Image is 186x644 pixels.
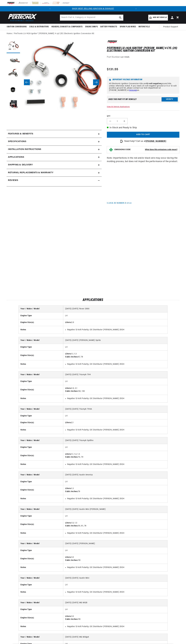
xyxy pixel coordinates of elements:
[60,15,123,21] input: Search Part #, Category or Keyword
[65,488,71,489] strong: Liters:
[93,79,99,85] button: Slide right
[107,132,179,138] button: Add to cart
[65,456,78,458] strong: Cubic Inches:
[19,371,63,378] th: Year / Make / Model
[72,8,114,10] a: SHOP BEST SELLING IGNITION & EXHAUST
[19,306,63,312] th: Year / Make / Model
[19,613,63,623] th: Engine Size(s)
[19,540,63,547] th: Year / Make / Model
[148,15,168,21] a: Add my vehicle
[19,564,63,571] th: Notes
[114,149,131,151] strong: EMISSIONS CODE
[63,419,167,426] td: 2.1
[129,89,137,91] a: message
[19,395,63,402] th: Notes
[8,156,24,159] span: Applications
[63,613,167,623] td: 1.8 110
[63,406,167,413] td: [DATE]-[DATE] Triumph TR4A
[67,328,166,331] li: Negative 12-Volt Polarity; OE Distributor [PERSON_NAME] 25D4
[63,385,167,395] td: 2.0, 2.1 122, 130
[7,138,102,145] summary: Specifications
[109,79,177,81] h6: Important Voltage Information
[107,67,118,72] span: $131.55
[63,413,167,419] td: L4
[19,529,63,537] th: Notes
[65,556,71,558] strong: Liters:
[65,525,78,527] strong: Cubic Inches:
[8,163,33,167] h2: Shipping & Delivery
[107,106,130,108] a: View All Vehicle Applications
[107,202,131,204] p: C.A.R.B. EO Number: D-57-22
[65,356,78,358] strong: Cubic Inches:
[63,319,167,326] td: 2.0
[63,520,167,529] td: 1.0, 1.3 59, 61, 78
[19,588,63,596] th: Notes
[19,451,63,461] th: Engine Size(s)
[7,177,102,184] summary: Reviews
[7,13,37,22] img: Pertronix
[153,16,167,19] span: Add my vehicle
[19,506,63,513] th: Year / Make / Model
[65,353,71,355] strong: Liters:
[63,513,167,520] td: L4
[19,582,63,588] th: Engine Type
[67,463,166,466] li: Negative 12-Volt Polarity; OE Distributor [PERSON_NAME] 25D4
[65,522,71,524] strong: Liters:
[19,419,63,426] th: Engine Size(s)
[67,429,166,431] li: Negative 12-Volt Polarity; OE Distributor [PERSON_NAME] 25D4
[63,306,167,312] td: [DATE]-[DATE] Rover 2000
[63,599,167,606] td: [DATE]-[DATE] MG MGB
[19,461,63,468] th: Notes
[162,97,178,102] button: Verify
[47,6,53,11] button: Translation missing: en.sections.announcements.previous_announcement
[19,634,63,641] th: Year / Make / Model
[19,599,63,606] th: Year / Make / Model
[63,575,167,582] td: [DATE]-[DATE] Austin Mini
[19,495,63,503] th: Notes
[8,179,18,182] h2: Reviews
[19,312,63,319] th: Engine Type
[29,25,49,28] span: Coils & Distributors
[19,406,63,413] th: Year / Make / Model
[7,24,28,30] summary: Ignition Conversions
[145,149,177,151] strong: What does this emissions code mean?
[8,148,41,151] h2: Installation instructions
[163,24,179,30] summary: Product Support
[19,351,63,360] th: Engine Size(s)
[7,32,12,35] a: Home
[63,437,167,444] td: [DATE]-[DATE] Triumph Spitfire
[65,321,71,323] strong: Liters:
[120,25,136,28] span: Spark Plug Wires
[19,623,63,630] th: Notes
[8,171,53,175] h2: Returns, Replacements & Warranty
[65,618,78,620] strong: Cubic Inches:
[19,437,63,444] th: Year / Make / Model
[100,25,117,28] span: Battery Products
[19,385,63,395] th: Engine Size(s)
[63,485,167,495] td: 1.3 78
[7,32,179,35] nav: breadcrumbs
[63,554,167,564] td: 1.8 110
[63,337,167,344] td: [DATE]-[DATE] [PERSON_NAME] Sprite
[107,56,179,59] div: Part Number:
[124,140,166,143] p: Need help? Call us at
[67,397,166,400] li: Negative 12-Volt Polarity; OE Distributor [PERSON_NAME] 25D4
[63,344,167,350] td: L4
[19,426,63,434] th: Notes
[19,478,63,485] th: Engine Type
[19,554,63,564] th: Engine Size(s)
[107,126,179,130] p: In-Stock and Ready to Ship
[19,319,63,326] th: Engine Size(s)
[7,146,102,153] summary: Installation instructions
[63,478,167,485] td: L4
[65,422,71,424] strong: Liters:
[63,451,167,461] td: 1.1, 1.2, 1.3 70, 79
[84,24,99,30] summary: Engine Swaps
[19,360,63,368] th: Notes
[65,615,71,617] strong: Liters:
[163,25,178,28] span: Product Support
[19,485,63,495] th: Engine Size(s)
[63,312,167,319] td: L4
[14,32,94,35] a: PerTronix LU-142A Ignitor® [PERSON_NAME] 4 cyl (25) Electronic Ignition Conversion Kit
[139,25,150,28] span: Motorcycle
